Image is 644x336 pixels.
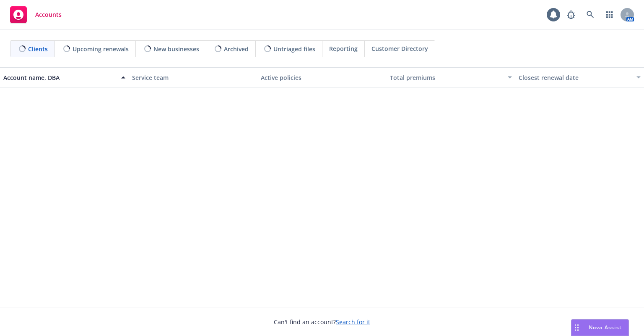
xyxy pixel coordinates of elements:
[571,319,629,336] button: Nova Assist
[571,320,582,336] div: Drag to move
[273,45,315,53] span: Untriaged files
[274,317,370,326] span: Can't find an account?
[601,6,618,23] a: Switch app
[261,73,383,82] div: Active policies
[336,318,370,326] a: Search for it
[371,44,428,53] span: Customer Directory
[257,67,386,87] button: Active policies
[515,67,644,87] button: Closest renewal date
[35,11,62,18] span: Accounts
[153,45,199,53] span: New businesses
[387,67,515,87] button: Total premiums
[589,324,622,331] span: Nova Assist
[390,73,503,82] div: Total premiums
[519,73,631,82] div: Closest renewal date
[329,44,358,53] span: Reporting
[3,73,116,82] div: Account name, DBA
[582,6,599,23] a: Search
[224,45,249,53] span: Archived
[563,6,579,23] a: Report a Bug
[73,45,129,53] span: Upcoming renewals
[7,3,65,26] a: Accounts
[129,67,257,87] button: Service team
[132,73,254,82] div: Service team
[28,45,48,53] span: Clients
